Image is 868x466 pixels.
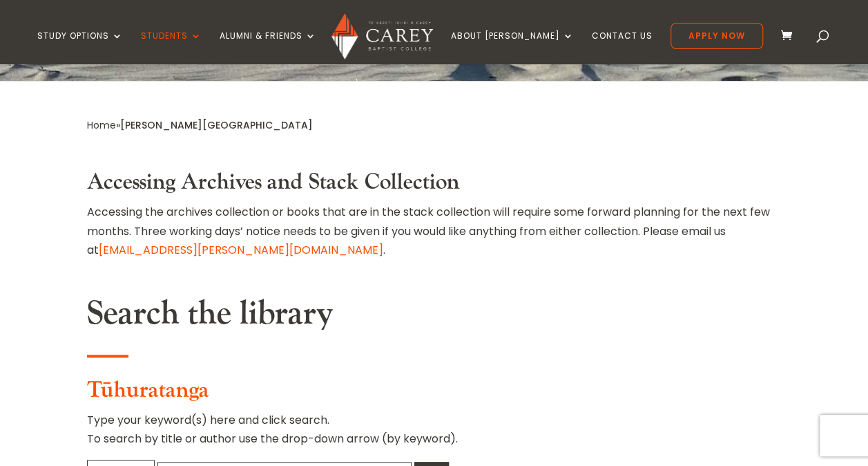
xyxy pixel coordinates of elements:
[87,118,313,132] span: »
[87,378,782,411] h3: Tūhuratanga
[451,31,574,64] a: About [PERSON_NAME]
[120,118,313,132] span: [PERSON_NAME][GEOGRAPHIC_DATA]
[87,411,782,459] p: Type your keyword(s) here and click search. To search by title or author use the drop-down arrow ...
[87,118,116,132] a: Home
[331,13,433,59] img: Carey Baptist College
[87,169,782,203] h3: Accessing Archives and Stack Collection
[592,31,653,64] a: Contact Us
[671,23,763,49] a: Apply Now
[87,294,782,341] h2: Search the library
[99,242,383,258] a: [EMAIL_ADDRESS][PERSON_NAME][DOMAIN_NAME]
[141,31,202,64] a: Students
[37,31,123,64] a: Study Options
[220,31,316,64] a: Alumni & Friends
[87,203,782,259] p: Accessing the archives collection or books that are in the stack collection will require some for...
